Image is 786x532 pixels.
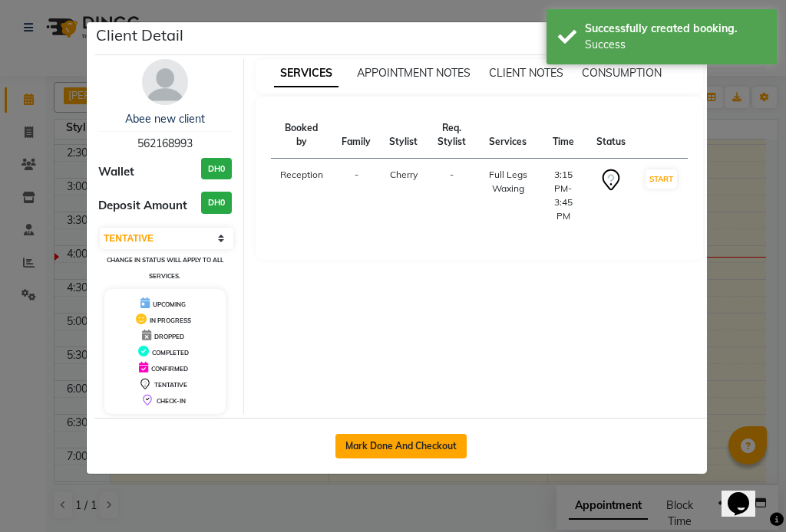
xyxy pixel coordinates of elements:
[201,158,232,180] h3: DH0
[390,169,418,180] span: Cherry
[587,112,635,159] th: Status
[271,159,333,233] td: Reception
[539,112,587,159] th: Time
[585,21,765,37] div: Successfully created booking.
[582,66,662,80] span: CONSUMPTION
[201,192,232,214] h3: DH0
[722,471,771,517] iframe: chat widget
[125,112,205,126] a: Abee new client
[332,159,380,233] td: -
[157,397,186,405] span: CHECK-IN
[154,381,187,389] span: TENTATIVE
[357,66,471,80] span: APPOINTMENT NOTES
[271,112,333,159] th: Booked by
[107,256,223,280] small: Change in status will apply to all services.
[539,159,587,233] td: 3:15 PM-3:45 PM
[137,136,193,150] span: 562168993
[335,434,467,458] button: Mark Done And Checkout
[585,37,765,53] div: Success
[98,197,187,215] span: Deposit Amount
[332,112,380,159] th: Family
[489,66,563,80] span: CLIENT NOTES
[646,169,677,189] button: START
[151,365,188,373] span: CONFIRMED
[427,112,477,159] th: Req. Stylist
[142,59,188,105] img: avatar
[150,317,191,324] span: IN PROGRESS
[427,159,477,233] td: -
[154,333,184,340] span: DROPPED
[487,168,530,195] div: Full Legs Waxing
[96,24,183,47] h5: Client Detail
[380,112,427,159] th: Stylist
[98,163,134,181] span: Wallet
[477,112,539,159] th: Services
[152,349,189,356] span: COMPLETED
[274,60,339,87] span: SERVICES
[153,300,186,308] span: UPCOMING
